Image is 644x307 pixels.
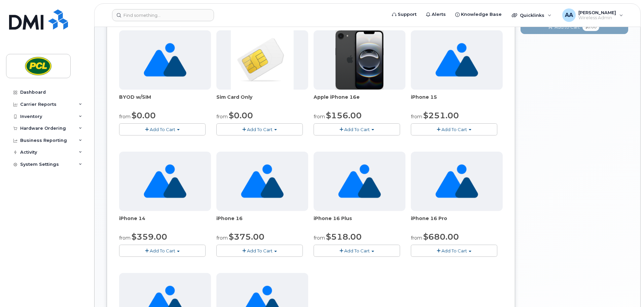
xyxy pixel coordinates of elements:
img: no_image_found-2caef05468ed5679b831cfe6fc140e25e0c280774317ffc20a367ab7fd17291e.png [435,30,478,90]
img: ______________2020-08-11___23.11.32.png [231,30,294,90]
span: $680.00 [423,232,459,242]
small: from [411,235,422,241]
div: iPhone 16 Plus [314,215,405,228]
span: Add To Cart [247,127,273,132]
span: Wireless Admin [578,15,616,21]
div: iPhone 16 Pro [411,215,503,228]
div: Sim Card Only [216,94,308,107]
small: from [216,235,228,241]
div: iPhone 16 [216,215,308,228]
span: Add To Cart [441,127,467,132]
img: no_image_found-2caef05468ed5679b831cfe6fc140e25e0c280774317ffc20a367ab7fd17291e.png [338,152,381,211]
button: Add To Cart [314,123,400,135]
span: [PERSON_NAME] [578,10,616,15]
button: Add To Cart [216,245,303,256]
a: Support [387,8,421,21]
span: Add To Cart [150,127,175,132]
button: Add To Cart [411,123,497,135]
span: Add To Cart [247,248,273,253]
button: Add To Cart [216,123,303,135]
span: $359.00 [132,232,167,242]
img: no_image_found-2caef05468ed5679b831cfe6fc140e25e0c280774317ffc20a367ab7fd17291e.png [241,152,284,211]
span: Add To Cart [150,248,175,253]
small: from [314,114,325,120]
span: $156.00 [326,111,362,120]
span: $0.00 [132,111,156,120]
button: Add To Cart [411,245,497,256]
img: iphone16e.png [335,30,384,90]
button: Add To Cart [314,245,400,256]
img: no_image_found-2caef05468ed5679b831cfe6fc140e25e0c280774317ffc20a367ab7fd17291e.png [144,30,186,90]
span: $518.00 [326,232,362,242]
div: Apple iPhone 16e [314,94,405,107]
div: iPhone 14 [119,215,211,228]
div: Quicklinks [507,8,556,22]
small: from [119,235,131,241]
span: Alerts [432,11,446,18]
span: Add To Cart [344,127,370,132]
span: Support [398,11,417,18]
span: Add To Cart [441,248,467,253]
span: $251.00 [423,111,459,120]
input: Find something... [112,9,214,21]
button: Add To Cart [119,123,206,135]
span: $375.00 [229,232,264,242]
button: Add to Cart $0.00 [521,20,628,34]
span: $0.00 [582,23,599,31]
a: Alerts [421,8,451,21]
small: from [314,235,325,241]
a: Knowledge Base [451,8,506,21]
span: $0.00 [229,111,253,120]
span: Quicklinks [520,12,544,18]
div: iPhone 15 [411,94,503,107]
span: AA [565,11,573,19]
span: Knowledge Base [461,11,502,18]
img: no_image_found-2caef05468ed5679b831cfe6fc140e25e0c280774317ffc20a367ab7fd17291e.png [144,152,186,211]
small: from [216,114,228,120]
img: no_image_found-2caef05468ed5679b831cfe6fc140e25e0c280774317ffc20a367ab7fd17291e.png [435,152,478,211]
small: from [411,114,422,120]
span: Add To Cart [344,248,370,253]
div: Arslan Ahsan [558,8,628,22]
div: BYOD w/SIM [119,94,211,107]
span: Add to Cart [554,24,580,30]
small: from [119,114,131,120]
button: Add To Cart [119,245,206,256]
